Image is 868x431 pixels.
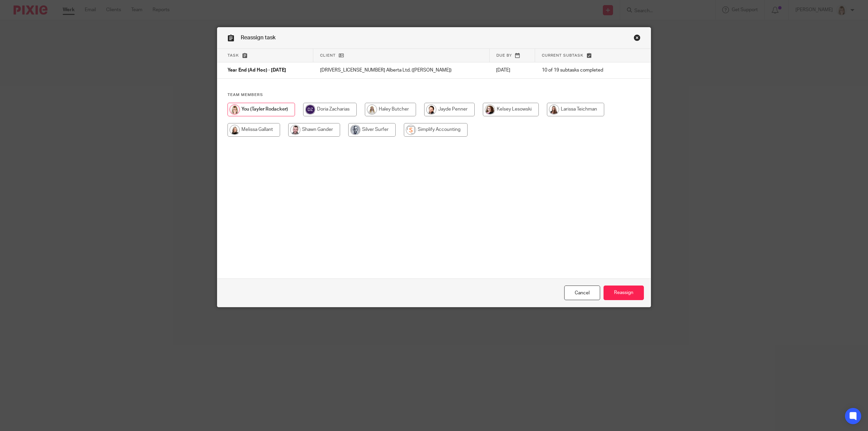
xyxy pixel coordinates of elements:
span: Client [320,54,336,57]
a: Close this dialog window [564,286,600,300]
h4: Team members [228,92,640,98]
a: Close this dialog window [634,34,640,43]
span: Due by [496,54,512,57]
span: Task [228,54,239,57]
input: Reassign [604,286,644,300]
p: [DATE] [496,67,528,74]
span: Reassign task [241,35,276,40]
p: [DRIVERS_LICENSE_NUMBER] Alberta Ltd. ([PERSON_NAME]) [320,67,482,74]
span: Year End (Ad Hoc) - [DATE] [228,68,286,73]
td: 10 of 19 subtasks completed [535,62,626,79]
span: Current subtask [542,54,584,57]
